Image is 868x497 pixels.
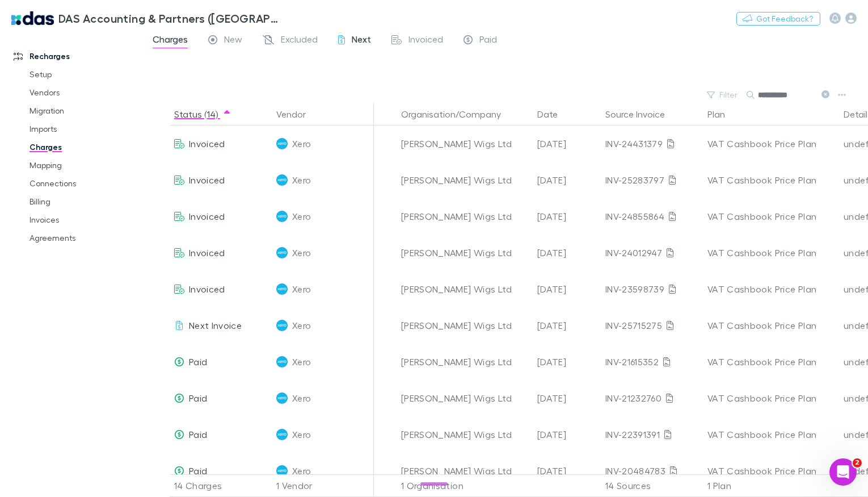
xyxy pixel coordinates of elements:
span: Invoiced [189,174,225,185]
div: VAT Cashbook Price Plan [707,198,835,235]
div: [PERSON_NAME] Wigs Ltd [401,307,528,344]
span: Paid [189,392,207,403]
span: Invoiced [189,283,225,294]
div: VAT Cashbook Price Plan [707,271,835,307]
div: [PERSON_NAME] Wigs Ltd [401,416,528,453]
div: VAT Cashbook Price Plan [707,126,835,162]
span: Xero [292,453,311,489]
img: Xero's Logo [276,283,288,295]
a: Agreements [18,229,140,247]
div: [PERSON_NAME] Wigs Ltd [401,126,528,162]
div: [DATE] [533,380,601,416]
button: Organisation/Company [401,103,515,126]
span: Xero [292,416,311,453]
button: Plan [707,103,739,126]
a: Invoices [18,211,140,229]
div: [DATE] [533,344,601,380]
button: Status (14) [174,103,231,126]
img: Xero's Logo [276,174,288,186]
div: [DATE] [533,126,601,162]
div: [DATE] [533,271,601,307]
span: Paid [479,34,497,48]
span: Invoiced [408,34,443,48]
div: INV-24012947 [605,235,698,271]
button: Date [537,103,571,126]
div: INV-22391391 [605,416,698,453]
a: Charges [18,138,140,156]
span: Xero [292,307,311,344]
span: Excluded [281,34,318,48]
div: INV-25283797 [605,162,698,198]
div: [DATE] [533,453,601,489]
h3: DAS Accounting & Partners ([GEOGRAPHIC_DATA]) LLP [58,11,281,25]
div: [PERSON_NAME] Wigs Ltd [401,380,528,416]
span: Xero [292,344,311,380]
div: VAT Cashbook Price Plan [707,453,835,489]
div: [DATE] [533,235,601,271]
div: [PERSON_NAME] Wigs Ltd [401,235,528,271]
span: Invoiced [189,138,225,149]
div: 14 Sources [601,474,703,497]
span: Paid [189,465,207,476]
div: VAT Cashbook Price Plan [707,416,835,453]
div: [DATE] [533,162,601,198]
a: Imports [18,120,140,138]
a: DAS Accounting & Partners ([GEOGRAPHIC_DATA]) LLP [5,5,288,32]
button: Got Feedback? [736,12,820,26]
a: Recharges [2,47,140,65]
div: INV-24431379 [605,126,698,162]
div: VAT Cashbook Price Plan [707,344,835,380]
span: Xero [292,235,311,271]
img: Xero's Logo [276,465,288,477]
a: Setup [18,65,140,83]
span: Xero [292,271,311,307]
span: Paid [189,429,207,440]
a: Migration [18,102,140,120]
div: [DATE] [533,198,601,235]
span: Next [352,34,371,48]
div: 1 Organisation [397,474,533,497]
img: Xero's Logo [276,429,288,440]
span: Next Invoice [189,320,242,331]
div: INV-21615352 [605,344,698,380]
span: Invoiced [189,211,225,222]
span: Paid [189,356,207,367]
img: Xero's Logo [276,138,288,149]
img: Xero's Logo [276,247,288,258]
div: VAT Cashbook Price Plan [707,235,835,271]
span: 2 [853,458,862,467]
span: Xero [292,162,311,198]
div: INV-23598739 [605,271,698,307]
a: Billing [18,193,140,211]
div: INV-25715275 [605,307,698,344]
span: Xero [292,380,311,416]
img: DAS Accounting & Partners (UK) LLP's Logo [11,11,54,25]
img: Xero's Logo [276,392,288,404]
div: [PERSON_NAME] Wigs Ltd [401,344,528,380]
button: Vendor [276,103,319,126]
span: Xero [292,126,311,162]
div: [DATE] [533,307,601,344]
div: INV-24855864 [605,198,698,235]
div: INV-20484783 [605,453,698,489]
div: VAT Cashbook Price Plan [707,380,835,416]
span: New [224,34,242,48]
div: 1 Plan [703,474,839,497]
div: [PERSON_NAME] Wigs Ltd [401,453,528,489]
div: 1 Vendor [272,474,374,497]
iframe: Intercom live chat [829,458,857,486]
img: Xero's Logo [276,211,288,222]
button: Source Invoice [605,103,679,126]
span: Xero [292,198,311,235]
div: 14 Charges [170,474,272,497]
div: [DATE] [533,416,601,453]
div: VAT Cashbook Price Plan [707,307,835,344]
div: [PERSON_NAME] Wigs Ltd [401,271,528,307]
div: INV-21232760 [605,380,698,416]
img: Xero's Logo [276,356,288,367]
div: [PERSON_NAME] Wigs Ltd [401,198,528,235]
a: Vendors [18,83,140,102]
img: Xero's Logo [276,320,288,331]
button: Filter [701,88,744,102]
span: Charges [153,34,188,48]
